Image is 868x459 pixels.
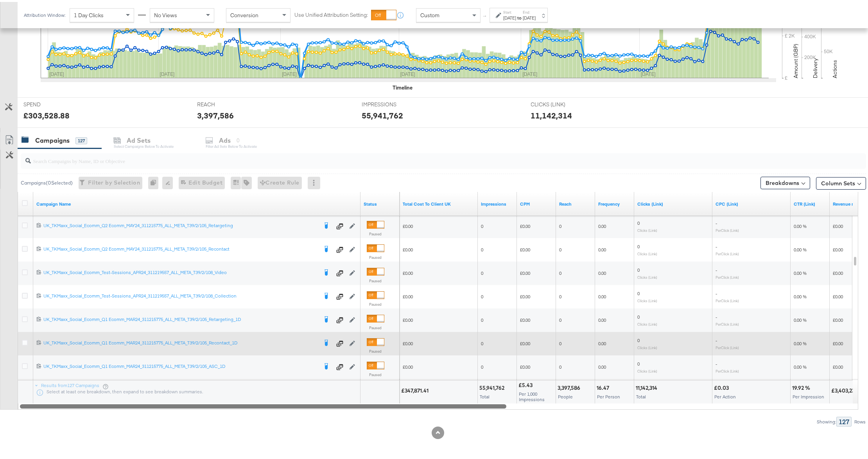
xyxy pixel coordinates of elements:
div: UK_TKMaxx_Social_Ecomm_Q2 Ecomm_MAY24_311215775_ALL_META_T39/2/105_Recontact [43,244,318,250]
span: 0.00 [598,245,606,251]
div: 16.47 [597,382,612,390]
div: £347,871.41 [401,385,431,393]
sub: Clicks (Link) [637,367,657,371]
span: - [716,265,717,271]
span: CLICKS (LINK) [531,99,590,106]
sub: Per Click (Link) [716,249,739,254]
div: UK_TKMaxx_Social_Ecomm_Q1 Ecomm_MAR24_311215775_ALL_META_T39/2/105_Retargeting_1D [43,314,318,321]
div: [DATE] [523,13,536,19]
span: Total [636,392,646,398]
a: Your campaign name. [36,199,357,205]
a: UK_TKMaxx_Social_Ecomm_Test-Sessions_APR24_311219557_ALL_META_T39/2/108_Video [43,267,318,275]
span: 0.00 [598,339,606,344]
span: £0.00 [833,315,843,321]
span: £0.00 [520,292,530,298]
span: £0.00 [520,315,530,321]
span: Conversion [230,10,258,17]
button: Column Sets [816,175,866,188]
span: REACH [197,99,256,106]
span: 0 [637,335,640,341]
a: Shows the current state of your Ad Campaign. [364,199,396,205]
span: 0 [637,312,640,318]
div: 19.92 % [792,382,812,390]
div: Timeline [393,82,413,90]
label: Start: [503,8,516,13]
div: £5.43 [518,380,535,387]
span: 0.00 [598,292,606,298]
sub: Per Click (Link) [716,273,739,278]
span: 0 [559,221,561,227]
span: 0 [481,315,483,321]
div: UK_TKMaxx_Social_Ecomm_Test-Sessions_APR24_311219557_ALL_META_T39/2/108_Collection [43,291,318,297]
div: 11,142,314 [636,382,660,390]
text: Delivery [812,56,819,76]
span: People [558,392,573,398]
span: 0 [559,268,561,274]
span: 0 [559,339,561,344]
div: £303,528.88 [23,108,70,119]
div: Showing: [816,417,836,423]
a: The average number of times your ad was served to each person. [598,199,631,205]
sub: Clicks (Link) [637,249,657,254]
span: £0.00 [520,339,530,344]
span: 0.00 % [794,362,807,368]
span: £0.00 [403,268,413,274]
span: Custom [420,10,439,17]
span: £0.00 [520,268,530,274]
span: Per Action [714,392,736,398]
label: Paused [367,347,384,352]
a: UK_TKMaxx_Social_Ecomm_Test-Sessions_APR24_311219557_ALL_META_T39/2/108_Collection [43,291,318,299]
span: 0 [481,292,483,298]
sub: Clicks (Link) [637,226,657,231]
span: Per Impression [793,392,824,398]
a: UK_TKMaxx_Social_Ecomm_Q1 Ecomm_MAR24_311215775_ALL_META_T39/2/105_ASC_1D [43,361,318,369]
input: Search Campaigns by Name, ID or Objective [31,148,787,163]
span: 0 [637,359,640,365]
span: 0 [637,289,640,294]
sub: Clicks (Link) [637,320,657,325]
span: - [716,242,717,247]
strong: to [516,13,523,19]
a: The number of people your ad was served to. [559,199,592,205]
span: £0.00 [833,221,843,227]
span: 0 [481,268,483,274]
sub: Per Click (Link) [716,343,739,348]
span: Per Person [597,392,620,398]
div: UK_TKMaxx_Social_Ecomm_Q2 Ecomm_MAY24_311215775_ALL_META_T39/2/105_Retargeting [43,221,318,227]
span: 0 [559,292,561,298]
div: UK_TKMaxx_Social_Ecomm_Test-Sessions_APR24_311219557_ALL_META_T39/2/108_Video [43,267,318,274]
span: 0.00 % [794,315,807,321]
a: UK_TKMaxx_Social_Ecomm_Q1 Ecomm_MAR24_311215775_ALL_META_T39/2/105_Recontact_1D [43,338,318,346]
a: The number of times your ad was served. On mobile apps an ad is counted as served the first time ... [481,199,514,205]
div: 55,941,762 [362,108,403,119]
span: IMPRESSIONS [362,99,420,106]
div: 127 [75,135,87,142]
label: Paused [367,253,384,258]
span: 0 [481,362,483,368]
span: 0.00 [598,268,606,274]
sub: Per Click (Link) [716,296,739,301]
span: 0.00 % [794,245,807,251]
a: UK_TKMaxx_Social_Ecomm_Q2 Ecomm_MAY24_311215775_ALL_META_T39/2/105_Recontact [43,244,318,252]
span: - [716,359,717,365]
div: £0.03 [714,382,731,390]
a: The number of clicks received on a link in your ad divided by the number of impressions. [794,199,827,205]
text: Actions [831,58,838,76]
sub: Per Click (Link) [716,226,739,231]
div: UK_TKMaxx_Social_Ecomm_Q1 Ecomm_MAR24_311215775_ALL_META_T39/2/105_Recontact_1D [43,338,318,344]
span: 0.00 % [794,268,807,274]
span: 0 [637,218,640,224]
span: £0.00 [520,245,530,251]
span: £0.00 [520,362,530,368]
span: £0.00 [520,221,530,227]
div: Campaigns ( 0 Selected) [21,178,73,185]
div: 127 [836,415,852,425]
a: The average cost for each link click you've received from your ad. [716,199,787,205]
span: Per 1,000 Impressions [519,389,545,400]
span: 0 [481,221,483,227]
a: UK_TKMaxx_Social_Ecomm_Q1 Ecomm_MAR24_311215775_ALL_META_T39/2/105_Retargeting_1D [43,314,318,322]
div: Rows [854,417,866,423]
label: Paused [367,230,384,235]
a: UK_TKMaxx_Social_Ecomm_Q2 Ecomm_MAY24_311215775_ALL_META_T39/2/105_Retargeting [43,221,318,228]
span: 0.00 % [794,221,807,227]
